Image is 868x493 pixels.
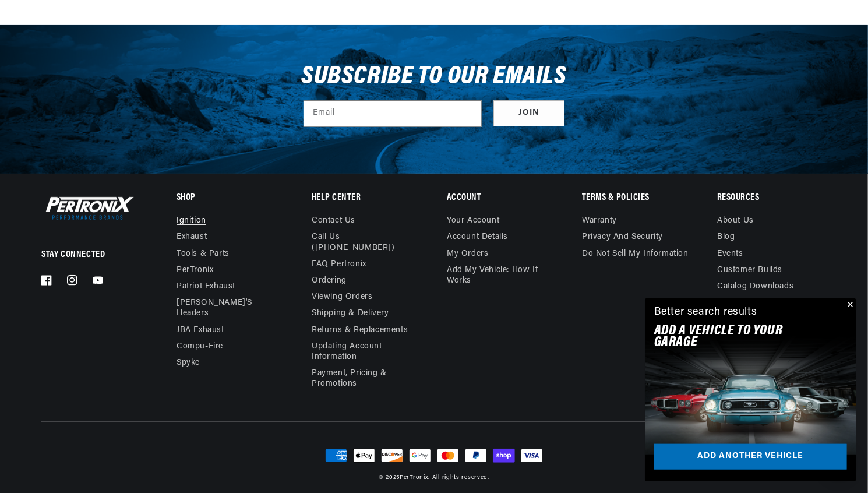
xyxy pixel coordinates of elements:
a: Privacy and Security [582,229,663,245]
p: Stay Connected [41,249,139,261]
a: About Us [717,216,754,229]
a: [PERSON_NAME]'s Headers [177,295,277,322]
small: All rights reserved. [432,474,489,481]
a: JBA Exhaust [177,322,224,339]
a: Warranty [582,216,617,229]
input: Email [304,101,481,126]
a: Returns & Replacements [312,322,408,339]
a: Account details [447,229,508,245]
img: Pertronix [41,194,135,222]
a: Add My Vehicle: How It Works [447,262,556,289]
div: Better search results [654,304,757,321]
a: Ignition [177,216,206,229]
a: PerTronix [400,474,428,481]
a: Ordering [312,273,347,289]
a: PerTronix [177,262,213,279]
a: Do not sell my information [582,246,689,262]
a: Updating Account Information [312,339,412,365]
a: Shipping & Delivery [312,305,389,322]
a: Distributor Lookup [717,295,791,311]
a: Customer Builds [717,262,782,279]
a: My orders [447,246,488,262]
a: Viewing Orders [312,289,372,305]
a: FAQ Pertronix [312,256,366,273]
a: Compu-Fire [177,339,223,355]
a: Catalog Downloads [717,279,793,295]
h2: Add A VEHICLE to your garage [654,325,818,349]
a: Spyke [177,355,200,371]
small: © 2025 . [379,474,430,481]
a: Call Us ([PHONE_NUMBER]) [312,229,412,256]
a: Payment, Pricing & Promotions [312,365,421,392]
h3: Subscribe to our emails [301,66,567,88]
a: Your account [447,216,499,229]
a: Add another vehicle [654,444,847,470]
a: Exhaust [177,229,207,245]
a: Tools & Parts [177,246,230,262]
button: Close [842,298,856,312]
a: Blog [717,229,735,245]
a: Events [717,246,743,262]
button: Subscribe [493,100,564,126]
a: Contact us [312,216,355,229]
a: Patriot Exhaust [177,279,235,295]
